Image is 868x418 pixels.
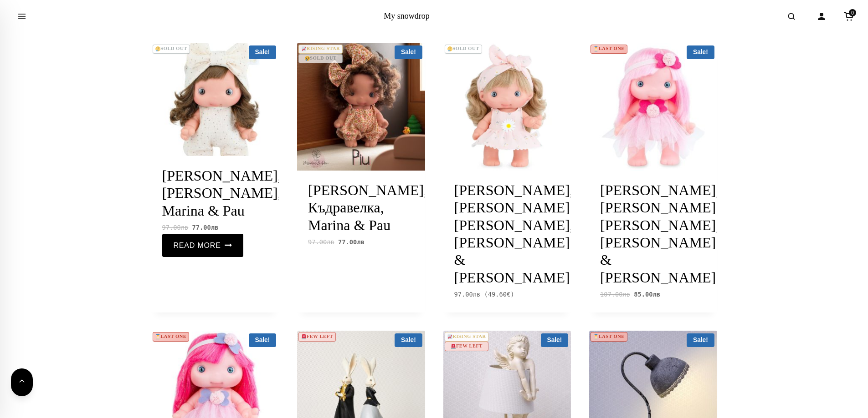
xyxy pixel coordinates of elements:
span: лв [181,224,189,231]
span: Sale! [395,333,422,347]
button: Open menu [9,4,35,29]
span: лв [653,291,661,298]
span: ( ) [484,291,514,298]
a: 😢SOLD OUT [443,43,571,171]
span: лв [473,291,481,298]
span: лв [211,224,219,231]
span: 107.00 [600,291,630,298]
span: 0 [849,9,856,16]
a: [PERSON_NAME], [PERSON_NAME] [PERSON_NAME], [PERSON_NAME] & [PERSON_NAME] [454,182,574,286]
a: Sale! 😢SOLD OUT [151,43,279,171]
span: лв [327,238,334,246]
a: Account [812,6,832,26]
span: Sale! [249,333,276,347]
a: My snowdrop [384,11,430,20]
span: 97.00 [308,238,334,246]
span: Sale! [249,45,276,59]
span: Sale! [687,45,714,59]
span: € [507,291,510,298]
span: Sale! [395,45,422,59]
a: Cart [839,6,859,26]
span: лв [623,291,631,298]
span: 85.00 [634,291,660,298]
span: 49.60 [488,291,511,298]
span: Sale! [687,333,714,347]
button: Back to top [11,368,33,396]
a: Sale! 📈RISING STAR😢SOLD OUT [297,43,425,171]
button: Open search [779,4,804,29]
a: Sale! ⏳LAST ONE [589,43,717,171]
span: Sale! [541,333,568,347]
span: 97.00 [162,224,189,231]
span: 77.00 [338,238,365,246]
span: лв [357,238,365,246]
a: [PERSON_NAME], [PERSON_NAME], Marina & Pau [162,167,282,219]
span: 77.00 [192,224,219,231]
a: Read more about “Кукла Piu, Брюнетка Кокетка, Marina & Pau” [162,234,243,257]
a: [PERSON_NAME], [PERSON_NAME] [PERSON_NAME], [PERSON_NAME] & [PERSON_NAME] [600,182,719,286]
span: 97.00 [454,291,481,298]
a: [PERSON_NAME], Къдравелка, Marina & Pau [308,182,427,233]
